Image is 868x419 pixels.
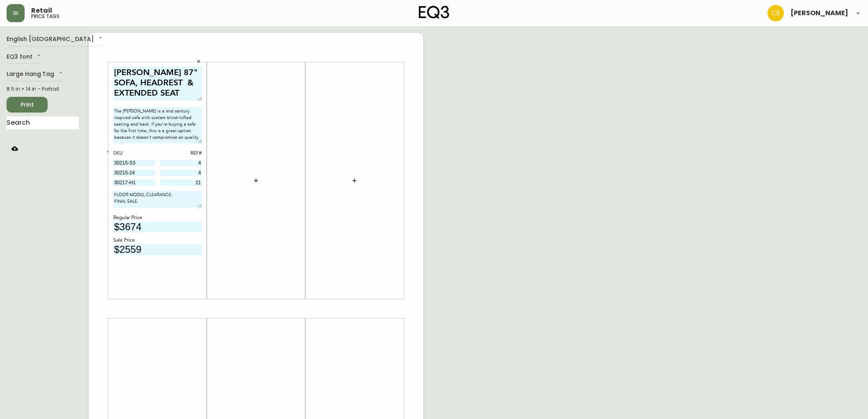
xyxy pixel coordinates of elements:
span: Retail [31,7,52,14]
div: 8.5 in × 14 in – Portrait [7,85,79,93]
button: Print [7,97,48,112]
div: Sale Price [113,237,202,244]
div: Large Hang Tag [7,68,64,81]
div: Regular Price [113,214,202,222]
h5: price tags [31,14,59,19]
textarea: The [PERSON_NAME] is a mid century inspired sofa with custom blind-tufted seating and back. If yo... [113,107,202,143]
div: EQ3 font [7,50,42,64]
div: English [GEOGRAPHIC_DATA] [7,33,104,46]
textarea: [PERSON_NAME] 87" SOFA, HEADREST & EXTENDED SEAT [113,66,202,101]
span: [PERSON_NAME] [790,10,848,16]
img: logo [419,6,449,19]
input: price excluding $ [113,244,202,255]
img: 996bfd46d64b78802a67b62ffe4c27a2 [767,5,784,21]
input: Search [7,117,79,130]
div: SKU [113,150,155,157]
input: price excluding $ [113,222,202,233]
div: REF# [160,150,202,157]
span: Print [13,100,41,110]
textarea: FLOOR MODEL CLEARANCE. FINAL SALE. [113,191,202,208]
